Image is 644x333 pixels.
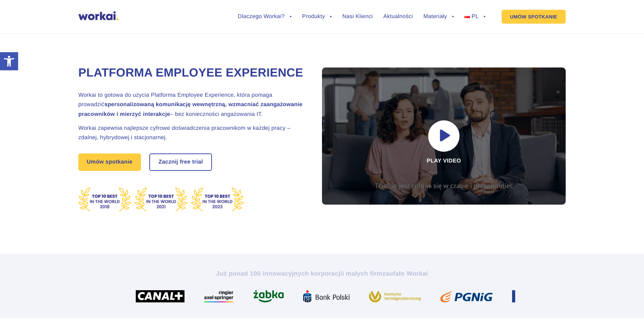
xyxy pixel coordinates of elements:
a: UMÓW SPOTKANIE [502,10,566,24]
a: Dlaczego Workai? [238,14,292,19]
h1: Platforma Employee Experience [78,65,305,81]
a: Nasi Klienci [342,14,372,19]
i: i małych firm [342,270,382,277]
a: Produkty [302,14,332,19]
strong: spersonalizowaną komunikację wewnętrzną, wzmacniać zaangażowanie pracowników i mierzyć interakcje [78,102,303,117]
h2: Workai to gotowa do użycia Platforma Employee Experience, która pomaga prowadzić – bez koniecznoś... [78,90,305,119]
a: Aktualności [383,14,413,19]
span: PL [472,14,479,19]
h2: Już ponad 100 innowacyjnych korporacji zaufało Workai [129,269,515,278]
h2: Workai zapewnia najlepsze cyfrowe doświadczenia pracownikom w każdej pracy – zdalnej, hybrydowej ... [78,124,305,142]
div: Play video [322,68,566,205]
a: Materiały [423,14,454,19]
a: Umów spotkanie [78,153,141,171]
a: Zacznij free trial [150,154,211,170]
